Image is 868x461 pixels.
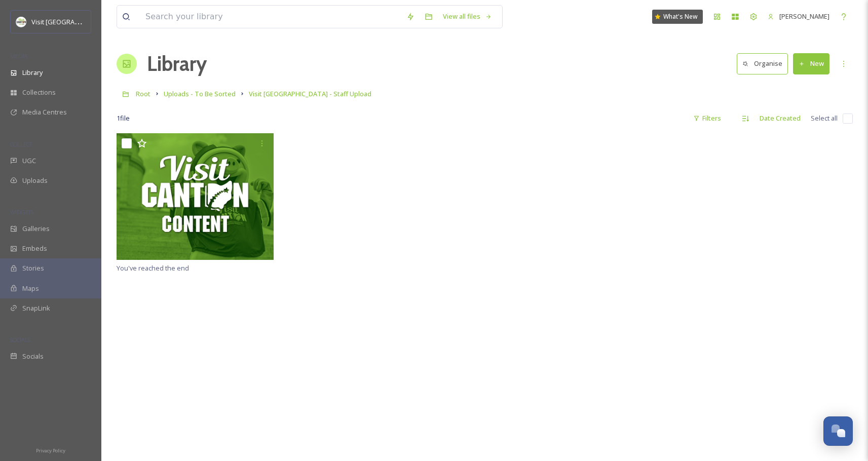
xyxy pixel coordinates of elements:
[779,12,829,21] span: [PERSON_NAME]
[36,444,65,456] a: Privacy Policy
[16,17,26,27] img: download.jpeg
[754,108,806,128] div: Date Created
[688,108,726,128] div: Filters
[22,244,47,253] span: Embeds
[136,88,150,100] a: Root
[22,88,56,97] span: Collections
[811,113,838,123] span: Select all
[737,53,793,74] a: Organise
[117,263,189,273] span: You've reached the end
[22,224,50,234] span: Galleries
[823,416,853,446] button: Open Chat
[147,49,207,79] a: Library
[117,133,274,260] img: visit canton canton.png
[793,53,829,74] button: New
[763,7,835,26] a: [PERSON_NAME]
[249,89,371,98] span: Visit [GEOGRAPHIC_DATA] - Staff Upload
[22,107,67,117] span: Media Centres
[438,7,497,26] a: View all files
[164,89,236,98] span: Uploads - To Be Sorted
[22,303,50,313] span: SnapLink
[164,88,236,100] a: Uploads - To Be Sorted
[31,17,110,26] span: Visit [GEOGRAPHIC_DATA]
[117,113,130,123] span: 1 file
[22,284,39,293] span: Maps
[10,140,32,148] span: COLLECT
[22,156,36,166] span: UGC
[10,52,28,60] span: MEDIA
[36,447,65,454] span: Privacy Policy
[140,6,401,28] input: Search your library
[22,68,43,78] span: Library
[249,88,371,100] a: Visit [GEOGRAPHIC_DATA] - Staff Upload
[22,352,44,361] span: Socials
[22,176,48,185] span: Uploads
[737,53,788,74] button: Organise
[10,208,33,216] span: WIDGETS
[22,263,44,273] span: Stories
[10,336,30,343] span: SOCIALS
[136,89,150,98] span: Root
[652,10,703,24] a: What's New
